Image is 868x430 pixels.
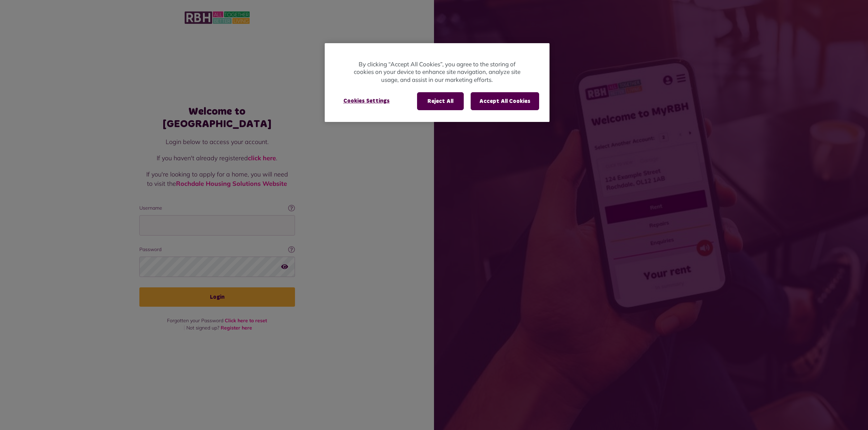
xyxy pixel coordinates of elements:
p: By clicking “Accept All Cookies”, you agree to the storing of cookies on your device to enhance s... [352,60,522,84]
div: Privacy [325,43,550,122]
button: Accept All Cookies [471,92,539,110]
button: Reject All [417,92,464,110]
div: Cookie banner [325,43,550,122]
button: Cookies Settings [335,92,398,109]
